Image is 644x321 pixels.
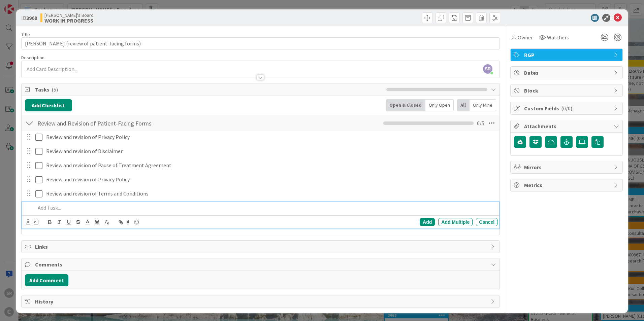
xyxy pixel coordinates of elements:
[476,218,497,226] div: Cancel
[26,14,37,21] b: 3968
[524,104,610,112] span: Custom Fields
[21,55,44,61] span: Description
[52,86,58,93] span: ( 5 )
[386,99,425,111] div: Open & Closed
[524,181,610,189] span: Metrics
[35,243,487,251] span: Links
[44,12,94,18] span: [PERSON_NAME]'s Board
[21,37,500,49] input: type card name here...
[35,117,187,129] input: Add Checklist...
[46,190,495,198] p: Review and revision of Terms and Conditions
[21,31,30,37] label: Title
[21,14,37,22] span: ID
[25,99,72,111] button: Add Checklist
[46,147,495,155] p: Review and revision of Disclaimer
[470,99,496,111] div: Only Mine
[524,86,610,95] span: Block
[35,85,383,94] span: Tasks
[46,176,495,183] p: Review and revision of Privacy Policy
[561,105,572,112] span: ( 0/0 )
[35,260,487,269] span: Comments
[524,122,610,130] span: Attachments
[524,51,610,59] span: RGP
[457,99,470,111] div: All
[46,133,495,141] p: Review and revision of Privacy Policy
[483,64,492,74] span: SR
[524,163,610,171] span: Mirrors
[44,18,94,23] b: WORK IN PROGRESS
[438,218,473,226] div: Add Multiple
[25,274,68,286] button: Add Comment
[420,218,435,226] div: Add
[477,119,484,127] span: 0 / 5
[46,162,495,169] p: Review and revision of Pause of Treatment Agreement
[547,33,569,41] span: Watchers
[518,33,533,41] span: Owner
[524,69,610,77] span: Dates
[425,99,454,111] div: Only Open
[35,297,487,306] span: History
